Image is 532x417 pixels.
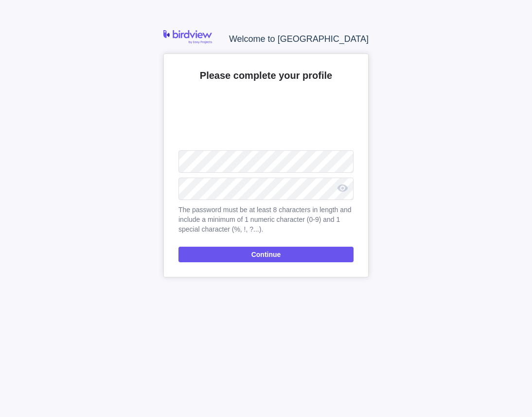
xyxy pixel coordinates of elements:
h2: Please complete your profile [178,69,354,82]
span: Continue [178,247,354,262]
span: Welcome to [GEOGRAPHIC_DATA] [229,34,369,44]
img: logo [163,30,212,44]
span: Continue [251,249,281,260]
span: The password must be at least 8 characters in length and include a minimum of 1 numeric character... [178,205,354,234]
